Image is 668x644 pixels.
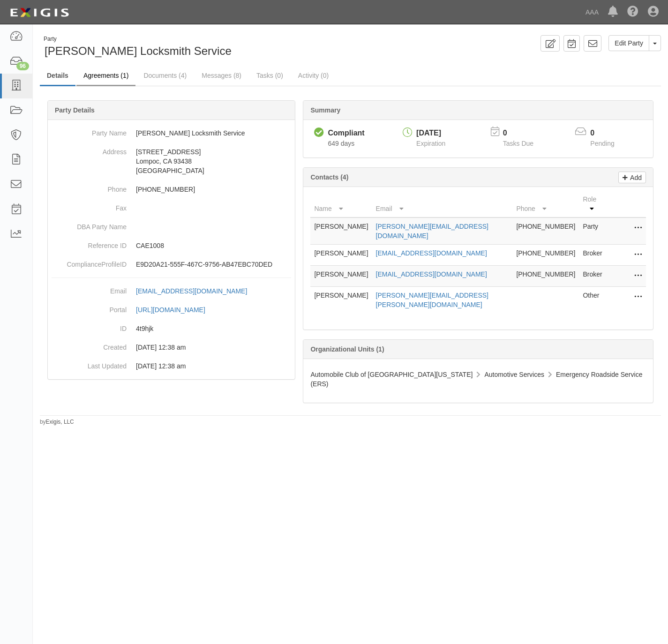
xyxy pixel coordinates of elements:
[76,66,135,86] a: Agreements (1)
[195,66,248,85] a: Messages (8)
[310,106,340,114] b: Summary
[376,270,487,278] a: [EMAIL_ADDRESS][DOMAIN_NAME]
[579,266,608,287] td: Broker
[503,128,545,139] p: 0
[512,266,579,287] td: [PHONE_NUMBER]
[372,191,513,217] th: Email
[310,173,348,181] b: Contacts (4)
[249,66,290,85] a: Tasks (0)
[512,217,579,245] td: [PHONE_NUMBER]
[376,292,488,308] a: [PERSON_NAME][EMAIL_ADDRESS][PERSON_NAME][DOMAIN_NAME]
[52,255,127,269] dt: ComplianceProfileID
[581,3,603,22] a: AAA
[579,191,608,217] th: Role
[136,306,216,314] a: [URL][DOMAIN_NAME]
[40,418,74,426] small: by
[314,128,324,138] i: Compliant
[310,287,372,314] td: [PERSON_NAME]
[627,7,638,18] i: Help Center - Complianz
[590,128,626,139] p: 0
[55,106,95,114] b: Party Details
[44,35,232,43] div: Party
[136,66,194,85] a: Documents (4)
[310,245,372,266] td: [PERSON_NAME]
[136,287,257,295] a: [EMAIL_ADDRESS][DOMAIN_NAME]
[52,199,127,213] dt: Fax
[579,245,608,266] td: Broker
[46,419,74,425] a: Exigis, LLC
[52,180,127,194] dt: Phone
[52,142,291,180] dd: [STREET_ADDRESS] Lompoc, CA 93438 [GEOGRAPHIC_DATA]
[608,35,649,51] a: Edit Party
[310,371,473,378] span: Automobile Club of [GEOGRAPHIC_DATA][US_STATE]
[376,249,487,257] a: [EMAIL_ADDRESS][DOMAIN_NAME]
[579,217,608,245] td: Party
[512,191,579,217] th: Phone
[40,35,344,59] div: Scott Reardon's Locksmith Service
[136,260,291,269] p: E9D20A21-555F-467C-9756-AB47EBC70DED
[416,140,445,147] span: Expiration
[484,371,544,378] span: Automotive Services
[52,357,291,375] dd: 03/10/2023 12:38 am
[52,180,291,199] dd: [PHONE_NUMBER]
[52,236,127,250] dt: Reference ID
[590,140,614,147] span: Pending
[52,319,291,338] dd: 4t9hjk
[52,142,127,157] dt: Address
[618,172,646,183] a: Add
[52,338,291,357] dd: 03/10/2023 12:38 am
[416,128,445,139] div: [DATE]
[310,191,372,217] th: Name
[376,223,488,240] a: [PERSON_NAME][EMAIL_ADDRESS][DOMAIN_NAME]
[328,128,364,139] div: Compliant
[52,300,127,315] dt: Portal
[52,124,291,142] dd: [PERSON_NAME] Locksmith Service
[310,345,384,353] b: Organizational Units (1)
[52,319,127,333] dt: ID
[52,282,127,296] dt: Email
[136,241,291,250] p: CAE1008
[52,338,127,352] dt: Created
[503,140,533,147] span: Tasks Due
[52,217,127,232] dt: DBA Party Name
[52,124,127,138] dt: Party Name
[512,245,579,266] td: [PHONE_NUMBER]
[291,66,336,85] a: Activity (0)
[310,217,372,245] td: [PERSON_NAME]
[45,45,232,57] span: [PERSON_NAME] Locksmith Service
[628,172,642,183] p: Add
[7,4,72,21] img: logo-5460c22ac91f19d4615b14bd174203de0afe785f0fc80cf4dbbc73dc1793850b.png
[310,266,372,287] td: [PERSON_NAME]
[16,62,29,70] div: 96
[328,140,354,147] span: Since 12/20/2023
[52,357,127,371] dt: Last Updated
[40,66,75,86] a: Details
[136,286,247,296] div: [EMAIL_ADDRESS][DOMAIN_NAME]
[579,287,608,314] td: Other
